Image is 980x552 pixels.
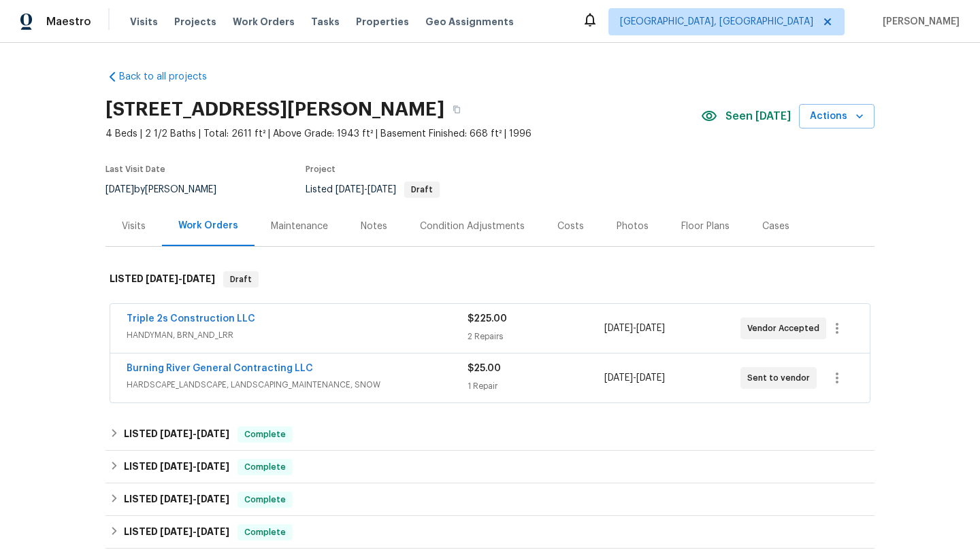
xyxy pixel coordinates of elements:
span: [DATE] [146,274,178,283]
a: Back to all projects [105,70,236,84]
h6: LISTED [110,271,215,288]
div: Notes [361,220,387,233]
div: Floor Plans [681,220,730,233]
span: [DATE] [636,324,665,333]
div: LISTED [DATE]-[DATE]Draft [105,258,875,301]
span: Complete [239,428,291,441]
div: Cases [762,220,789,233]
span: [DATE] [105,185,134,194]
span: [GEOGRAPHIC_DATA], [GEOGRAPHIC_DATA] [620,15,813,29]
span: - [160,494,229,504]
span: HANDYMAN, BRN_AND_LRR [127,328,468,342]
span: [DATE] [160,494,193,504]
span: - [160,527,229,536]
span: Listed [306,185,440,194]
span: [DATE] [636,373,665,383]
span: [DATE] [197,462,229,471]
span: Draft [225,273,257,286]
span: Geo Assignments [425,15,514,29]
span: [DATE] [160,527,193,536]
div: Photos [617,220,649,233]
div: by [PERSON_NAME] [105,182,233,198]
span: [DATE] [604,324,633,333]
span: [DATE] [197,527,229,536]
a: Triple 2s Construction LLC [127,314,255,324]
button: Copy Address [444,97,469,122]
div: LISTED [DATE]-[DATE]Complete [105,483,875,516]
div: 1 Repair [468,379,604,393]
span: Properties [356,15,409,29]
span: [PERSON_NAME] [877,15,960,29]
span: Maestro [46,15,91,29]
div: LISTED [DATE]-[DATE]Complete [105,451,875,483]
span: Vendor Accepted [747,322,825,335]
span: [DATE] [604,373,633,383]
span: Seen [DATE] [725,109,791,123]
span: $25.00 [468,364,501,373]
h6: LISTED [124,524,229,540]
span: Visits [130,15,158,29]
span: - [146,274,215,283]
span: [DATE] [367,185,396,194]
span: [DATE] [197,429,229,438]
span: Tasks [311,17,340,27]
div: Maintenance [271,220,328,233]
h6: LISTED [124,459,229,475]
span: Project [306,165,336,173]
a: Burning River General Contracting LLC [127,364,313,373]
span: [DATE] [160,429,193,438]
span: Complete [239,525,291,539]
h6: LISTED [124,491,229,508]
span: Work Orders [233,15,295,29]
span: Complete [239,460,291,474]
span: Actions [810,108,864,125]
span: 4 Beds | 2 1/2 Baths | Total: 2611 ft² | Above Grade: 1943 ft² | Basement Finished: 668 ft² | 1996 [105,127,701,141]
span: $225.00 [468,314,507,324]
span: [DATE] [197,494,229,504]
span: Projects [174,15,216,29]
span: [DATE] [160,462,193,471]
span: - [604,322,665,335]
span: - [336,185,396,194]
span: [DATE] [336,185,364,194]
div: LISTED [DATE]-[DATE]Complete [105,516,875,549]
span: Last Visit Date [105,165,165,173]
span: - [160,462,229,471]
span: Draft [406,186,438,194]
span: Sent to vendor [747,371,815,385]
div: Work Orders [178,219,238,232]
h2: [STREET_ADDRESS][PERSON_NAME] [105,103,444,116]
span: - [604,371,665,385]
span: Complete [239,493,291,506]
div: Visits [122,220,146,233]
div: LISTED [DATE]-[DATE]Complete [105,418,875,451]
span: [DATE] [182,274,215,283]
span: - [160,429,229,438]
div: 2 Repairs [468,330,604,343]
div: Costs [557,220,584,233]
div: Condition Adjustments [420,220,525,233]
button: Actions [799,104,875,129]
h6: LISTED [124,426,229,443]
span: HARDSCAPE_LANDSCAPE, LANDSCAPING_MAINTENANCE, SNOW [127,378,468,392]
